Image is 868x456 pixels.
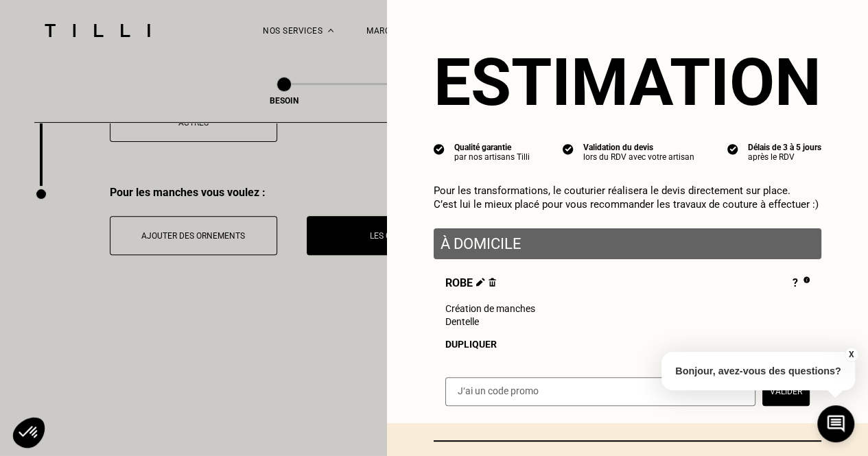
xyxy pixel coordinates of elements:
img: icon list info [434,143,445,155]
div: lors du RDV avec votre artisan [583,152,694,162]
div: Validation du devis [583,143,694,152]
div: par nos artisans Tilli [454,152,530,162]
img: icon list info [563,143,574,155]
img: Supprimer [489,278,496,287]
div: après le RDV [748,152,821,162]
span: Dentelle [445,316,479,327]
span: Robe [445,276,496,291]
p: Pour les transformations, le couturier réalisera le devis directement sur place. C’est lui le mie... [434,184,821,211]
img: Pourquoi le prix est indéfini ? [804,276,810,283]
div: ? [793,276,810,291]
section: Estimation [434,44,821,121]
p: À domicile [441,235,814,252]
p: Bonjour, avez-vous des questions? [661,352,855,390]
img: Éditer [476,278,485,287]
input: J‘ai un code promo [445,377,755,406]
img: icon list info [727,143,738,155]
span: Création de manches [445,303,535,314]
div: Délais de 3 à 5 jours [748,143,821,152]
div: Qualité garantie [454,143,530,152]
div: Dupliquer [445,339,810,350]
button: X [844,347,858,362]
